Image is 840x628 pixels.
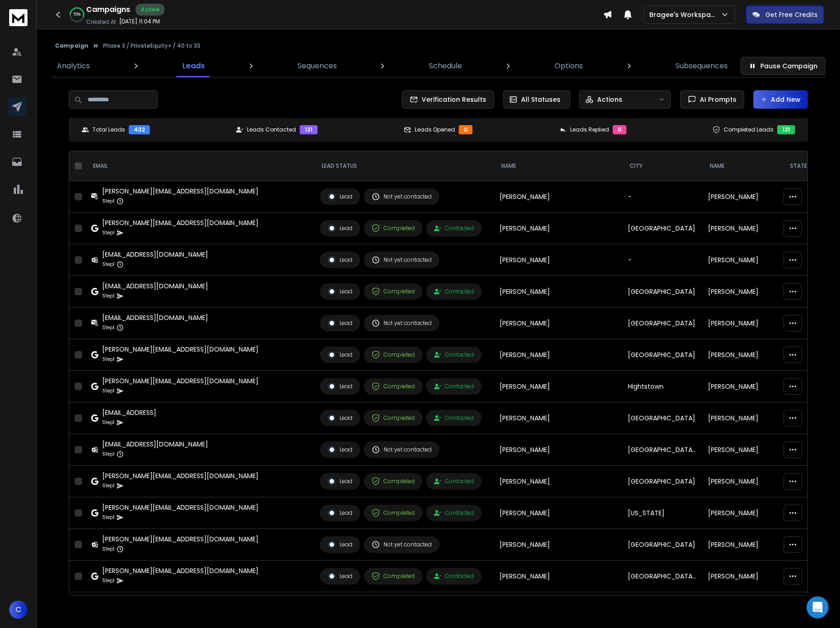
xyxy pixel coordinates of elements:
[703,339,783,371] td: [PERSON_NAME]
[247,126,296,133] p: Leads Contacted
[494,529,608,561] td: [PERSON_NAME]
[314,151,494,181] th: LEAD STATUS
[102,545,115,554] p: Step 1
[372,446,432,454] div: Not yet contacted
[613,125,626,134] div: 0
[703,151,783,181] th: name
[102,418,115,427] p: Step 1
[494,276,608,308] td: [PERSON_NAME]
[622,371,703,402] td: Hightstown
[102,323,115,332] p: Step 1
[328,540,352,549] div: Lead
[300,125,318,134] div: 121
[86,151,314,181] th: EMAIL
[434,573,474,580] div: Contacted
[102,576,115,585] p: Step 1
[622,213,703,244] td: [GEOGRAPHIC_DATA]
[703,592,783,624] td: [PERSON_NAME]
[670,55,733,77] a: Subsequences
[372,509,415,517] div: Completed
[494,561,608,592] td: [PERSON_NAME]
[622,497,703,529] td: [US_STATE]
[494,308,608,339] td: [PERSON_NAME]
[372,319,432,327] div: Not yet contacted
[372,414,415,422] div: Completed
[55,42,88,50] button: Campaign
[494,592,608,624] td: [PERSON_NAME]
[741,57,825,75] button: Pause Campaign
[372,572,415,580] div: Completed
[696,95,736,104] span: AI Prompts
[459,125,472,134] div: 0
[434,414,474,422] div: Contacted
[102,281,208,291] div: [EMAIL_ADDRESS][DOMAIN_NAME]
[372,477,415,485] div: Completed
[494,339,608,371] td: [PERSON_NAME]
[675,61,728,72] p: Subsequences
[622,402,703,434] td: [GEOGRAPHIC_DATA]
[328,414,352,422] div: Lead
[182,61,205,72] p: Leads
[703,308,783,339] td: [PERSON_NAME]
[494,371,608,402] td: [PERSON_NAME]
[328,572,352,580] div: Lead
[746,6,824,24] button: Get Free Credits
[102,313,208,322] div: [EMAIL_ADDRESS][DOMAIN_NAME]
[102,450,115,459] p: Step 1
[136,4,165,16] div: Active
[783,151,830,181] th: state
[418,95,486,104] span: Verification Results
[622,466,703,497] td: [GEOGRAPHIC_DATA]
[622,276,703,308] td: [GEOGRAPHIC_DATA]
[328,351,352,359] div: Lead
[328,193,352,201] div: Lead
[622,151,703,181] th: city
[622,561,703,592] td: [GEOGRAPHIC_DATA][PERSON_NAME]
[494,181,608,213] td: [PERSON_NAME]
[328,287,352,296] div: Lead
[703,497,783,529] td: [PERSON_NAME]
[434,478,474,485] div: Contacted
[765,10,818,19] p: Get Free Credits
[434,288,474,295] div: Contacted
[622,592,703,624] td: [GEOGRAPHIC_DATA]
[372,193,432,201] div: Not yet contacted
[429,61,462,72] p: Schedule
[549,55,588,77] a: Options
[129,125,150,134] div: 432
[494,466,608,497] td: [PERSON_NAME]
[649,10,720,19] p: Bragee's Workspace
[102,386,115,396] p: Step 1
[521,95,560,104] p: All Statuses
[328,509,352,517] div: Lead
[434,225,474,232] div: Contacted
[555,61,583,72] p: Options
[9,9,27,26] img: logo
[102,228,115,237] p: Step 1
[372,540,432,549] div: Not yet contacted
[328,446,352,454] div: Lead
[680,90,744,109] button: AI Prompts
[703,529,783,561] td: [PERSON_NAME]
[57,61,90,72] p: Analytics
[570,126,609,133] p: Leads Replied
[9,600,27,619] button: C
[102,471,258,480] div: [PERSON_NAME][EMAIL_ADDRESS][DOMAIN_NAME]
[423,55,467,77] a: Schedule
[622,434,703,466] td: [GEOGRAPHIC_DATA][PERSON_NAME]
[807,596,829,618] div: Open Intercom Messenger
[102,187,258,196] div: [PERSON_NAME][EMAIL_ADDRESS][DOMAIN_NAME]
[622,529,703,561] td: [GEOGRAPHIC_DATA]
[372,256,432,264] div: Not yet contacted
[292,55,342,77] a: Sequences
[372,351,415,359] div: Completed
[102,534,258,544] div: [PERSON_NAME][EMAIL_ADDRESS][DOMAIN_NAME]
[494,244,608,276] td: [PERSON_NAME]
[328,477,352,485] div: Lead
[51,55,95,77] a: Analytics
[494,434,608,466] td: [PERSON_NAME]
[622,244,703,276] td: -
[703,244,783,276] td: [PERSON_NAME]
[102,408,156,417] div: [EMAIL_ADDRESS]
